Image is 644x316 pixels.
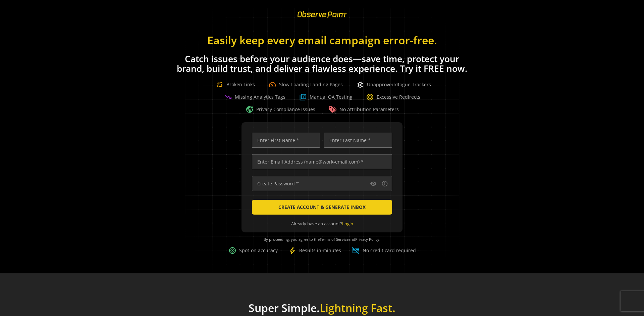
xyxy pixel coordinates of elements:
span: change_circle [366,93,374,101]
div: Missing Analytics Tags [224,93,285,101]
a: Privacy Policy [355,237,379,242]
div: Results in minutes [288,246,341,255]
div: Broken Links [213,78,255,91]
button: Password requirements [381,180,389,188]
span: speed [268,81,276,89]
mat-icon: info_outline [381,180,388,187]
div: No Attribution Parameters [329,105,399,114]
span: bug_report [356,81,364,89]
button: CREATE ACCOUNT & GENERATE INBOX [252,200,392,215]
span: target [228,246,236,255]
span: bolt [288,246,297,255]
div: No credit card required [352,246,416,255]
a: Terms of Service [320,237,348,242]
span: Lightning Fast. [320,301,395,315]
div: Slow-Loading Landing Pages [268,81,343,89]
input: Enter Last Name * [324,133,392,148]
span: trending_down [224,93,232,101]
input: Enter First Name * [252,133,320,148]
div: Privacy Compliance Issues [246,105,315,114]
a: Login [342,221,353,227]
a: ObservePoint Homepage [293,15,351,22]
img: Warning Tag [329,105,337,114]
span: vpn_lock [246,105,254,114]
div: Manual QA Testing [299,93,353,101]
img: Broken Link [213,78,226,91]
mat-icon: visibility [370,180,377,187]
span: CREATE ACCOUNT & GENERATE INBOX [278,201,366,213]
h1: Super Simple. [204,302,441,314]
h1: Catch issues before your audience does—save time, protect your brand, build trust, and deliver a ... [174,54,470,74]
input: Enter Email Address (name@work-email.com) * [252,154,392,169]
div: Excessive Redirects [366,93,420,101]
div: Unapproved/Rogue Trackers [356,81,431,89]
div: Spot-on accuracy [228,246,278,255]
span: credit_card_off [352,246,360,255]
div: By proceeding, you agree to the and . [250,232,394,246]
input: Create Password * [252,176,392,191]
div: Already have an account? [252,221,392,227]
img: Question Boxed [299,93,307,101]
h1: Easily keep every email campaign error-free. [174,34,470,46]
